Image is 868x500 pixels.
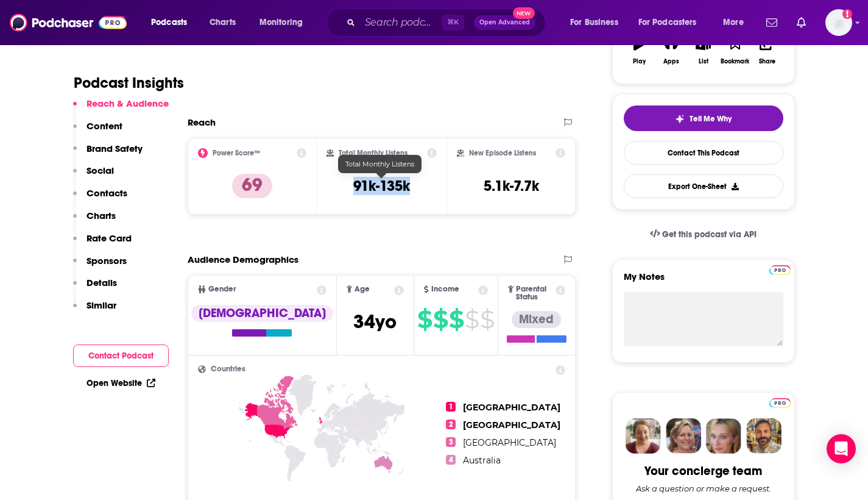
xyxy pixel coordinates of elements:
img: tell me why sparkle [675,114,685,124]
span: Get this podcast via API [662,229,757,240]
span: Total Monthly Listens [345,160,414,168]
p: Details [86,277,117,288]
span: $ [433,310,448,329]
button: Details [73,277,117,299]
div: Open Intercom Messenger [827,434,856,463]
span: 2 [446,420,456,429]
span: 3 [446,437,456,447]
a: Pro website [769,263,791,275]
label: My Notes [624,271,783,292]
button: open menu [630,13,715,32]
div: Search podcasts, credits, & more... [338,9,557,37]
span: Tell Me Why [690,114,732,124]
div: Mixed [512,311,561,328]
span: 34 yo [353,310,397,334]
button: open menu [562,13,633,32]
a: Pro website [769,396,791,408]
button: Rate Card [73,232,132,255]
a: Show notifications dropdown [792,12,811,33]
p: Contacts [86,187,127,199]
button: open menu [715,13,759,32]
div: Play [633,58,646,65]
button: tell me why sparkleTell Me Why [624,105,783,131]
p: Content [86,120,122,132]
img: Podchaser Pro [769,265,791,275]
span: Open Advanced [479,20,530,26]
p: Charts [86,210,116,221]
span: Gender [208,285,236,293]
span: $ [417,310,432,329]
a: Get this podcast via API [640,220,767,249]
img: Podchaser - Follow, Share and Rate Podcasts [10,11,127,34]
p: 69 [232,174,272,198]
span: More [723,14,744,31]
img: Barbara Profile [666,418,701,454]
div: Ask a question or make a request. [636,484,771,493]
p: Similar [86,299,116,311]
span: Monitoring [259,14,303,31]
div: Share [759,58,775,65]
svg: Add a profile image [842,9,852,19]
a: Charts [202,13,243,32]
h3: 91k-135k [353,177,410,195]
span: 1 [446,402,456,412]
p: Reach & Audience [86,98,169,109]
span: [GEOGRAPHIC_DATA] [463,402,560,413]
a: Contact This Podcast [624,141,783,165]
button: Contact Podcast [73,345,169,367]
button: Show profile menu [825,9,852,36]
span: For Business [570,14,618,31]
img: Podchaser Pro [769,398,791,408]
span: ⌘ K [442,15,464,30]
span: Parental Status [516,285,554,301]
h3: 5.1k-7.7k [484,177,539,195]
span: $ [465,310,479,329]
img: Jon Profile [746,418,782,454]
div: Apps [663,58,679,65]
button: Open AdvancedNew [474,15,535,30]
span: Podcasts [151,14,187,31]
h2: New Episode Listens [469,149,536,157]
button: List [687,29,719,73]
p: Social [86,165,114,176]
h2: Total Monthly Listens [339,149,408,157]
button: open menu [143,13,203,32]
button: Charts [73,210,116,232]
button: Bookmark [719,29,751,73]
button: Export One-Sheet [624,174,783,198]
span: Income [431,285,459,293]
button: Contacts [73,187,127,210]
h1: Podcast Insights [74,74,184,92]
span: Age [355,285,370,293]
button: Share [751,29,783,73]
div: Bookmark [721,58,749,65]
span: Charts [210,14,236,31]
a: Open Website [86,378,155,388]
span: For Podcasters [638,14,697,31]
div: [DEMOGRAPHIC_DATA] [191,305,333,322]
span: $ [449,310,464,329]
span: Australia [463,455,501,466]
button: Apps [655,29,687,73]
span: 4 [446,455,456,465]
h2: Audience Demographics [188,254,298,265]
h2: Power Score™ [213,149,260,157]
div: List [699,58,708,65]
button: Play [624,29,655,73]
span: [GEOGRAPHIC_DATA] [463,420,560,430]
span: Countries [211,365,245,373]
span: New [513,7,535,19]
button: Content [73,120,122,143]
button: Reach & Audience [73,98,169,120]
span: [GEOGRAPHIC_DATA] [463,437,556,448]
a: Show notifications dropdown [761,12,782,33]
button: Similar [73,299,116,322]
button: Brand Safety [73,143,143,165]
img: Sydney Profile [626,418,661,454]
span: $ [480,310,494,329]
p: Sponsors [86,255,127,266]
button: open menu [251,13,319,32]
p: Brand Safety [86,143,143,154]
img: User Profile [825,9,852,36]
